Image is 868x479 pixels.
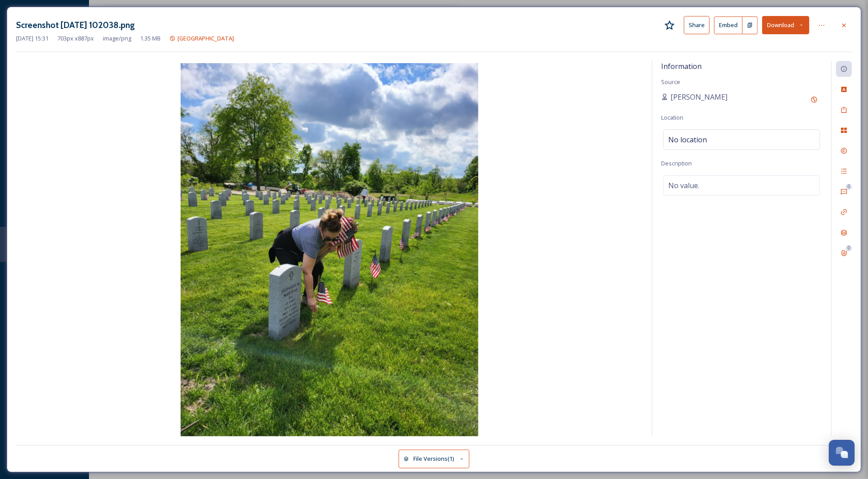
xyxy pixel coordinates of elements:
div: 0 [846,184,852,190]
span: [PERSON_NAME] [670,92,727,102]
span: Source [661,78,680,86]
span: [DATE] 15:31 [16,34,48,43]
span: image/png [103,34,131,43]
h3: Screenshot [DATE] 102038.png [16,19,135,32]
span: [GEOGRAPHIC_DATA] [178,34,234,42]
span: 1.35 MB [140,34,161,43]
span: No value. [668,180,699,191]
span: Information [661,61,702,71]
button: Share [684,16,710,34]
button: Download [762,16,809,34]
button: Open Chat [829,440,855,466]
span: 703 px x 887 px [57,34,94,43]
span: Description [661,159,692,167]
div: 0 [846,245,852,251]
button: Embed [714,16,743,34]
button: File Versions(1) [399,450,470,468]
img: Screenshot%202025-05-20%20102038.png [16,63,643,438]
span: Location [661,113,683,121]
span: No location [668,134,707,145]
